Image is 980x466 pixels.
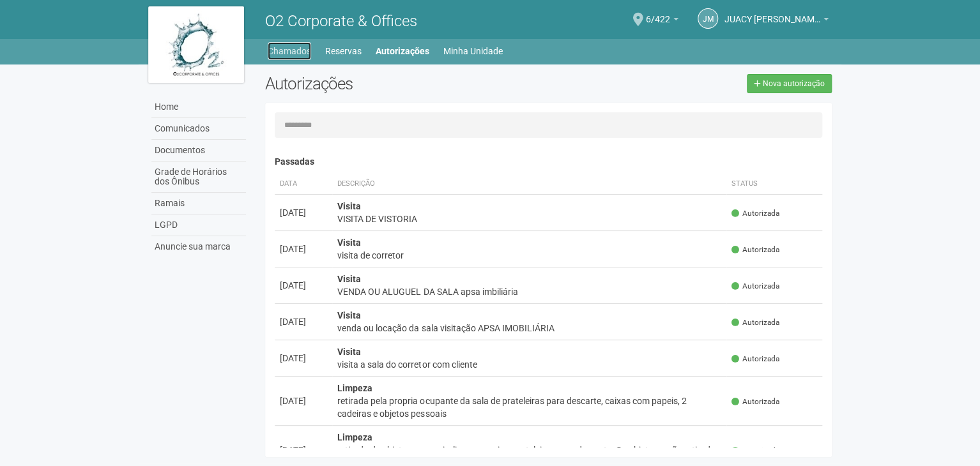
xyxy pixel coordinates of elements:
div: [DATE] [280,315,327,328]
strong: Visita [337,347,361,357]
th: Descrição [332,174,726,195]
strong: Visita [337,274,361,284]
a: Nova autorização [747,74,832,93]
a: Ramais [151,193,246,214]
a: Grade de Horários dos Ônibus [151,162,246,193]
strong: Visita [337,201,361,211]
img: logo.jpg [148,6,244,83]
a: 6/422 [646,16,678,26]
div: [DATE] [280,279,327,292]
strong: Limpeza [337,432,372,442]
span: Autorizada [731,317,779,328]
div: [DATE] [280,206,327,219]
a: Minha Unidade [443,42,503,60]
div: visita de corretor [337,249,721,262]
th: Data [275,174,332,195]
span: Autorizada [731,354,779,365]
div: venda ou locação da sala visitação APSA IMOBILIÁRIA [337,322,721,334]
div: retirada pela propria ocupante da sala de prateleiras para descarte, caixas com papeis, 2 cadeira... [337,395,721,420]
span: Nova autorização [763,79,825,88]
div: visita a sala do corretor com cliente [337,358,721,371]
span: Autorizada [731,281,779,292]
div: [DATE] [280,444,327,456]
span: Autorizada [731,446,779,456]
a: LGPD [151,214,246,236]
a: Autorizações [376,42,429,60]
div: [DATE] [280,243,327,255]
span: O2 Corporate & Offices [265,12,417,30]
span: Autorizada [731,208,779,219]
div: [DATE] [280,352,327,365]
a: JUACY [PERSON_NAME] [PERSON_NAME] [724,16,829,26]
a: Documentos [151,140,246,162]
span: JUACY MENDES DA SILVA [724,2,820,24]
h2: Autorizações [265,74,539,93]
a: Home [151,96,246,118]
div: [DATE] [280,395,327,407]
span: Autorizada [731,396,779,407]
div: VISITA DE VISTORIA [337,213,721,225]
strong: Visita [337,310,361,320]
a: Reservas [325,42,362,60]
th: Status [726,174,822,195]
strong: Limpeza [337,383,372,393]
a: Anuncie sua marca [151,236,246,257]
a: Chamados [268,42,311,60]
span: 6/422 [646,2,670,24]
div: VENDA OU ALUGUEL DA SALA apsa imbiliária [337,285,721,298]
h4: Passadas [275,157,822,167]
a: JM [698,8,718,29]
a: Comunicados [151,118,246,140]
span: Autorizada [731,244,779,255]
strong: Visita [337,237,361,248]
